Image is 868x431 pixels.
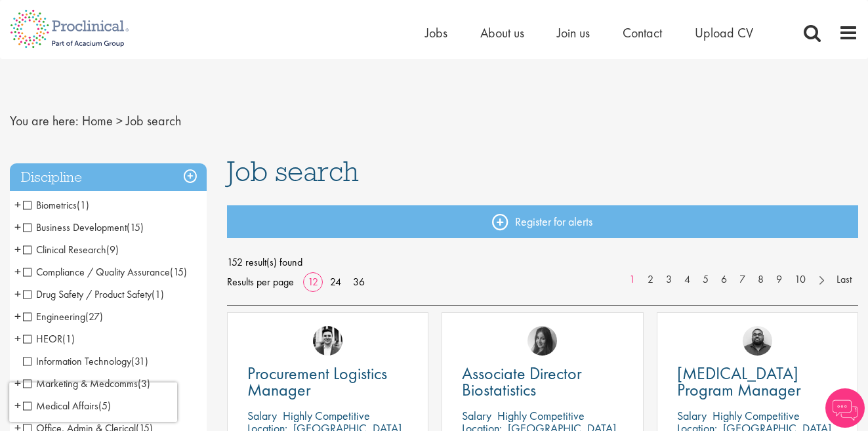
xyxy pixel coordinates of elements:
[23,287,164,301] span: Drug Safety / Product Safety
[23,265,170,279] span: Compliance / Quality Assurance
[751,272,770,287] a: 8
[283,408,370,423] p: Highly Competitive
[227,253,858,272] span: 152 result(s) found
[677,365,838,398] a: [MEDICAL_DATA] Program Manager
[303,275,323,289] a: 12
[23,354,148,368] span: Information Technology
[641,272,660,287] a: 2
[85,310,103,323] span: (27)
[23,310,85,323] span: Engineering
[497,408,585,423] p: Highly Competitive
[131,354,148,368] span: (31)
[696,272,715,287] a: 5
[23,198,89,212] span: Biometrics
[713,408,800,423] p: Highly Competitive
[116,112,123,129] span: >
[788,272,812,287] a: 10
[770,272,789,287] a: 9
[825,388,865,428] img: Chatbot
[227,154,359,189] span: Job search
[10,112,79,129] span: You are here:
[23,243,106,257] span: Clinical Research
[462,362,582,401] span: Associate Director Biostatistics
[23,332,75,346] span: HEOR
[678,272,697,287] a: 4
[480,24,524,41] a: About us
[23,287,152,301] span: Drug Safety / Product Safety
[62,332,75,346] span: (1)
[714,272,734,287] a: 6
[733,272,752,287] a: 7
[695,24,753,41] a: Upload CV
[623,272,642,287] a: 1
[348,275,369,289] a: 36
[14,195,21,215] span: +
[126,112,181,129] span: Job search
[152,287,164,301] span: (1)
[23,377,138,390] span: Marketing & Medcomms
[106,243,119,257] span: (9)
[325,275,346,289] a: 24
[743,326,772,356] img: Ashley Bennett
[677,408,707,423] span: Salary
[23,310,103,323] span: Engineering
[14,329,21,348] span: +
[247,365,408,398] a: Procurement Logistics Manager
[23,220,127,234] span: Business Development
[23,220,144,234] span: Business Development
[830,272,858,287] a: Last
[247,408,277,423] span: Salary
[23,332,62,346] span: HEOR
[527,326,557,356] img: Heidi Hennigan
[14,306,21,326] span: +
[247,362,387,401] span: Procurement Logistics Manager
[82,112,113,129] a: breadcrumb link
[23,265,187,279] span: Compliance / Quality Assurance
[14,373,21,393] span: +
[659,272,678,287] a: 3
[23,198,77,212] span: Biometrics
[9,382,177,422] iframe: reCAPTCHA
[462,365,623,398] a: Associate Director Biostatistics
[677,362,801,401] span: [MEDICAL_DATA] Program Manager
[23,354,131,368] span: Information Technology
[227,272,294,292] span: Results per page
[227,205,858,238] a: Register for alerts
[10,163,207,192] h3: Discipline
[77,198,89,212] span: (1)
[14,217,21,237] span: +
[425,24,447,41] a: Jobs
[23,377,150,390] span: Marketing & Medcomms
[170,265,187,279] span: (15)
[127,220,144,234] span: (15)
[557,24,590,41] a: Join us
[313,326,342,356] img: Edward Little
[23,243,119,257] span: Clinical Research
[14,262,21,281] span: +
[138,377,150,390] span: (3)
[14,239,21,259] span: +
[14,284,21,304] span: +
[462,408,491,423] span: Salary
[623,24,662,41] a: Contact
